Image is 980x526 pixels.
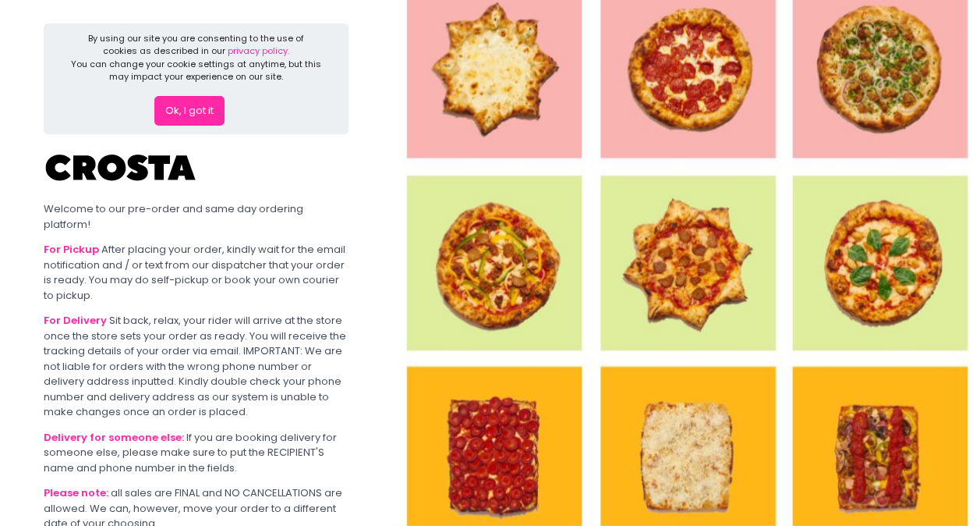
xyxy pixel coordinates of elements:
b: Delivery for someone else: [44,430,184,445]
img: Crosta Pizzeria [44,144,200,191]
div: If you are booking delivery for someone else, please make sure to put the RECIPIENT'S name and ph... [44,430,348,476]
div: After placing your order, kindly wait for the email notification and / or text from our dispatche... [44,242,348,303]
div: By using our site you are consenting to the use of cookies as described in our You can change you... [70,32,323,84]
div: Welcome to our pre-order and same day ordering platform! [44,201,348,232]
div: Sit back, relax, your rider will arrive at the store once the store sets your order as ready. You... [44,313,348,420]
a: privacy policy. [228,44,289,57]
button: Ok, I got it [154,96,225,126]
b: For Delivery [44,313,107,328]
b: For Pickup [44,242,99,257]
b: Please note: [44,485,108,500]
